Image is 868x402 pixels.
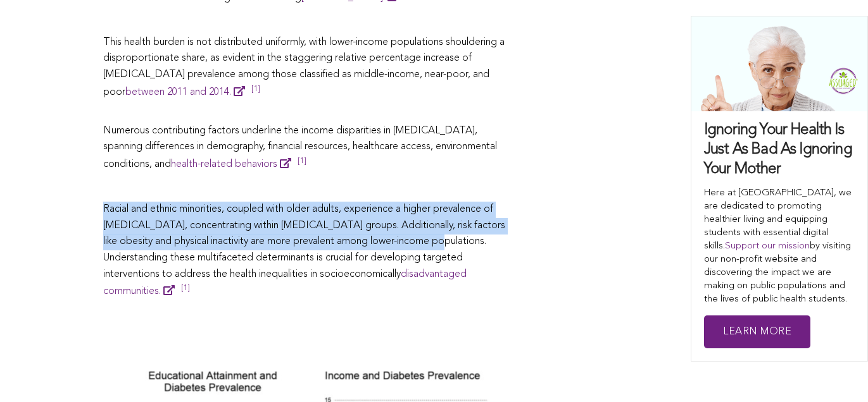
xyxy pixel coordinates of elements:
sup: [1] [251,85,261,99]
p: This health burden is not distributed uniformly, with lower-income populations shouldering a disp... [103,35,515,100]
sup: [1] [298,157,307,171]
sup: [1] [181,284,191,298]
a: between 2011 and 2014. [125,87,250,97]
iframe: Chat Widget [805,341,868,402]
p: Racial and ethnic minorities, coupled with older adults, experience a higher prevalence of [MEDIC... [103,202,515,300]
p: Numerous contributing factors underline the income disparities in [MEDICAL_DATA], spanning differ... [103,107,515,173]
a: health-related behaviors [171,159,296,169]
a: Learn More [704,315,810,349]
